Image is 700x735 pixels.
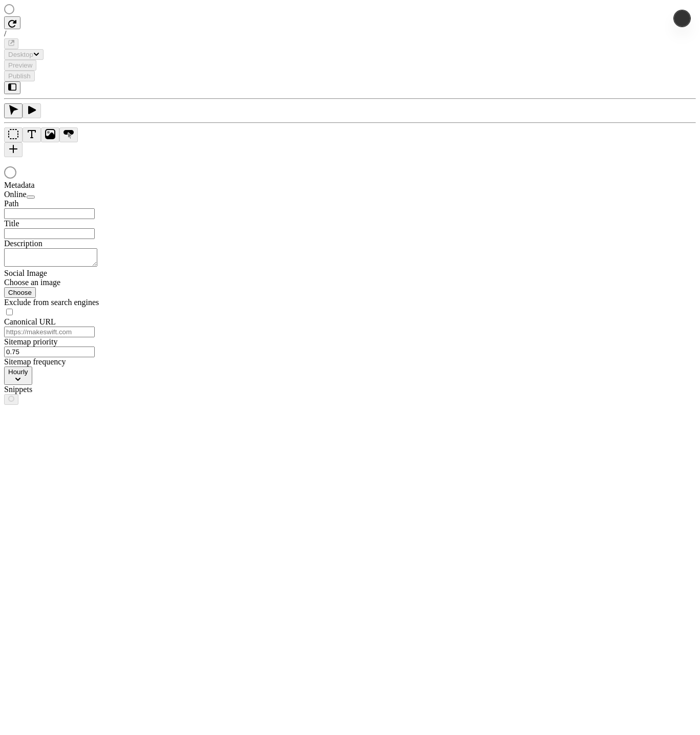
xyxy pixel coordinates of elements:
span: Title [4,219,19,228]
span: Publish [8,72,31,80]
span: Desktop [8,51,33,58]
div: Choose an image [4,278,127,287]
span: Exclude from search engines [4,298,99,307]
button: Choose [4,287,36,298]
span: Preview [8,61,32,69]
button: Preview [4,60,36,71]
div: Snippets [4,385,127,394]
button: Image [41,127,59,142]
button: Box [4,127,23,142]
span: Canonical URL [4,317,56,326]
button: Desktop [4,49,44,60]
span: Social Image [4,269,47,277]
span: Sitemap priority [4,337,57,346]
div: Metadata [4,181,127,190]
button: Publish [4,71,35,81]
span: Online [4,190,27,199]
button: Text [23,127,41,142]
span: Hourly [8,368,28,376]
input: https://makeswift.com [4,327,95,337]
span: Path [4,199,18,208]
button: Hourly [4,366,32,385]
span: Choose [8,289,32,296]
span: Sitemap frequency [4,357,66,366]
div: / [4,29,696,38]
span: Description [4,239,43,248]
button: Button [59,127,78,142]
